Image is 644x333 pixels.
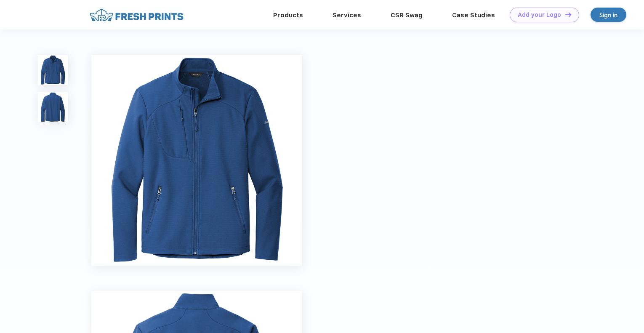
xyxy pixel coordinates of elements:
img: func=resize&h=100 [38,55,67,85]
img: func=resize&h=100 [38,92,67,122]
a: Services [333,11,361,19]
a: Products [273,11,303,19]
div: Add your Logo [518,11,561,19]
img: DT [565,12,571,17]
a: CSR Swag [391,11,423,19]
a: Sign in [591,8,626,22]
div: Sign in [599,10,617,20]
img: func=resize&h=640 [91,55,302,266]
img: fo%20logo%202.webp [87,8,186,22]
